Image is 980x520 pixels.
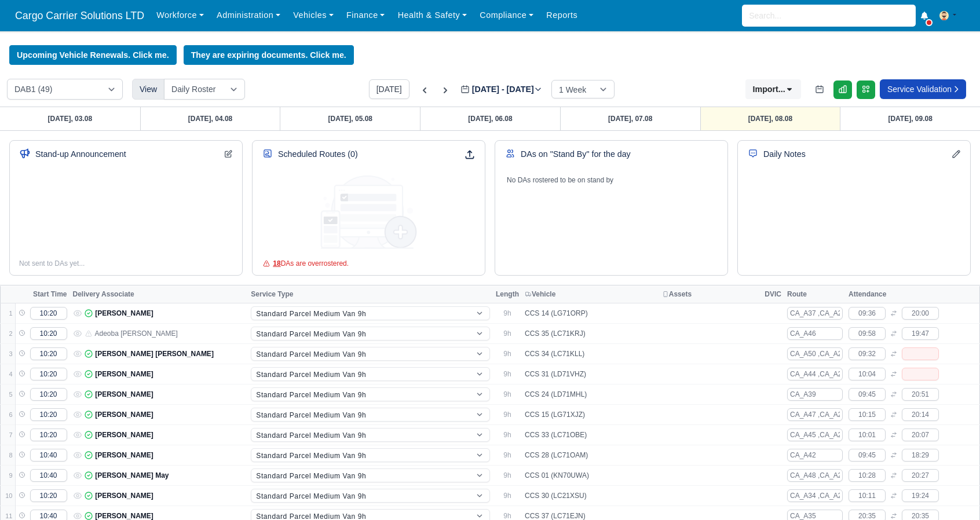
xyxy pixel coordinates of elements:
[496,491,519,501] div: 9h
[9,472,12,479] span: 9
[95,411,153,419] a: [PERSON_NAME]
[420,107,560,130] a: [DATE], 06.08
[9,411,12,418] span: 6
[9,431,12,438] span: 7
[496,329,519,339] div: 9h
[521,148,631,161] div: DAs on "Stand By" for the day
[496,309,519,318] div: 9h
[210,4,287,27] a: Administration
[522,364,659,384] td: CCS 31 (LD71VHZ)
[5,512,12,519] span: 11
[763,148,806,161] div: Daily Notes
[278,148,358,161] div: Scheduled Routes (0)
[522,384,659,405] td: CCS 24 (LD71MHL)
[70,286,248,303] th: Delivery Associate
[95,471,169,479] a: [PERSON_NAME] May
[473,4,540,27] a: Compliance
[784,286,846,303] th: Route
[745,79,801,99] button: Import...
[95,329,178,338] a: Adeoba [PERSON_NAME]
[95,390,153,398] a: [PERSON_NAME]
[340,4,392,27] a: Finance
[522,445,659,466] td: CCS 28 (LC71OAM)
[95,370,153,378] a: [PERSON_NAME]
[95,512,153,520] a: [PERSON_NAME]
[880,79,966,99] a: Service Validation
[132,79,164,100] div: View
[522,324,659,344] td: CCS 35 (LC71KRJ)
[496,430,519,440] div: 9h
[9,330,12,337] span: 2
[9,391,12,398] span: 5
[840,107,980,130] a: [DATE], 09.08
[522,303,659,324] td: CCS 14 (LG71ORP)
[9,45,177,65] a: Upcoming Vehicle Renewals. Click me.
[496,349,519,359] div: 9h
[560,107,700,130] a: [DATE], 07.08
[287,4,340,27] a: Vehicles
[742,5,916,27] input: Search...
[35,148,126,161] div: Stand-up Announcement
[140,107,280,130] a: [DATE], 04.08
[522,286,659,303] th: Vehicle
[493,286,522,303] th: Length
[184,45,354,65] a: They are expiring documents. Click me.
[95,431,153,439] a: [PERSON_NAME]
[9,452,12,459] span: 8
[95,350,214,358] a: [PERSON_NAME] [PERSON_NAME]
[846,286,962,303] th: Attendance
[10,259,242,268] div: Not sent to DAs yet...
[496,369,519,379] div: 9h
[659,286,762,303] th: Assets
[5,492,12,499] span: 10
[522,405,659,425] td: CCS 15 (LG71XJZ)
[9,5,150,27] a: Cargo Carrier Solutions LTD
[700,107,840,130] a: [DATE], 08.08
[522,486,659,506] td: CCS 30 (LC21XSU)
[95,309,153,317] a: [PERSON_NAME]
[9,350,12,357] span: 3
[248,286,493,303] th: Service Type
[95,451,153,459] a: [PERSON_NAME]
[460,83,542,96] label: [DATE] - [DATE]
[762,286,784,303] th: DVIC
[9,4,150,27] span: Cargo Carrier Solutions LTD
[496,471,519,481] div: 9h
[522,344,659,364] td: CCS 34 (LC71KLL)
[280,107,420,130] a: [DATE], 05.08
[369,79,409,99] button: [DATE]
[9,310,12,317] span: 1
[922,464,980,520] iframe: Chat Widget
[150,4,210,27] a: Workforce
[496,410,519,420] div: 9h
[496,390,519,400] div: 9h
[496,451,519,460] div: 9h
[522,466,659,486] td: CCS 01 (KN70UWA)
[540,4,584,27] a: Reports
[95,492,153,500] a: [PERSON_NAME]
[273,259,280,268] u: 18
[504,173,718,188] td: No DAs rostered to be on stand by
[522,425,659,445] td: CCS 33 (LC71OBE)
[262,259,476,268] div: DAs are overrostered.
[9,371,12,378] span: 4
[392,4,474,27] a: Health & Safety
[15,286,70,303] th: Start Time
